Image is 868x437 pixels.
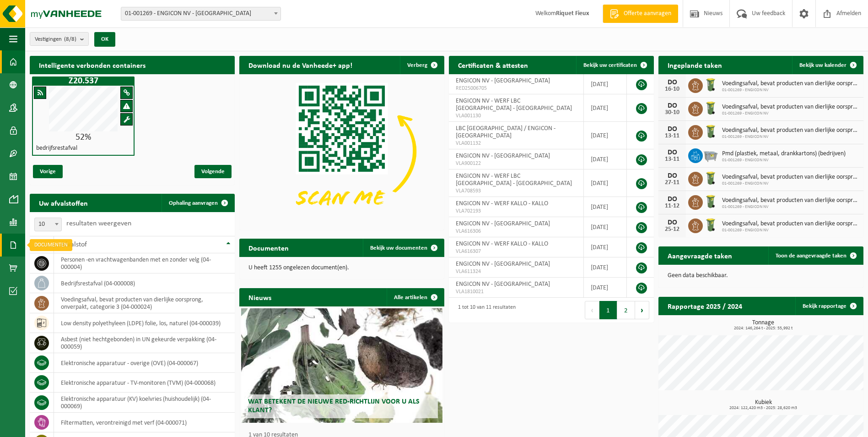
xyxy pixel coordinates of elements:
td: [DATE] [584,149,627,169]
span: Pmd (plastiek, metaal, drankkartons) (bedrijven) [722,150,846,158]
img: WB-2500-GAL-GY-01 [703,147,718,163]
div: 25-12 [663,226,681,233]
a: Bekijk uw documenten [363,239,443,257]
span: VLA001130 [456,112,577,120]
div: DO [663,149,681,156]
span: ENGICON NV - [GEOGRAPHIC_DATA] [456,153,550,159]
a: Toon de aangevraagde taken [768,246,863,265]
a: Alle artikelen [387,288,443,306]
td: elektronische apparatuur - TV-monitoren (TVM) (04-000068) [54,373,235,393]
a: Wat betekent de nieuwe RED-richtlijn voor u als klant? [241,308,442,423]
td: [DATE] [584,257,627,278]
div: 13-11 [663,133,681,139]
span: VLA616306 [456,228,577,235]
td: [DATE] [584,217,627,237]
img: WB-0140-HPE-GN-50 [703,124,718,139]
div: 52% [33,133,134,142]
span: 2024: 146,264 t - 2025: 55,992 t [663,326,863,331]
span: ENGICON NV - WERF LBC [GEOGRAPHIC_DATA] - [GEOGRAPHIC_DATA] [456,98,572,112]
td: personen -en vrachtwagenbanden met en zonder velg (04-000004) [54,253,235,273]
div: DO [663,126,681,133]
span: 01-001269 - ENGICON NV [722,228,859,233]
td: elektronische apparatuur - overige (OVE) (04-000067) [54,353,235,373]
button: OK [94,32,115,47]
span: VLA611324 [456,268,577,275]
button: 2 [617,301,635,319]
span: 01-001269 - ENGICON NV [722,87,859,93]
span: Offerte aanvragen [621,9,674,18]
span: Toon de aangevraagde taken [776,253,846,259]
div: DO [663,196,681,203]
span: 01-001269 - ENGICON NV [722,158,846,163]
strong: Riquet Fieux [556,10,589,17]
span: Bekijk uw kalender [799,62,846,68]
td: bedrijfsrestafval (04-000008) [54,273,235,293]
span: Vorige [33,165,63,178]
span: Voedingsafval, bevat producten van dierlijke oorsprong, onverpakt, categorie 3 [722,104,859,111]
td: [DATE] [584,94,627,122]
td: [DATE] [584,278,627,298]
img: WB-0140-HPE-GN-50 [703,217,718,233]
a: Bekijk uw kalender [792,56,863,74]
img: WB-0140-HPE-GN-50 [703,194,718,209]
span: 2024: 122,420 m3 - 2025: 28,620 m3 [663,406,863,410]
span: Voedingsafval, bevat producten van dierlijke oorsprong, onverpakt, categorie 3 [722,197,859,204]
div: 16-10 [663,86,681,93]
span: LBC [GEOGRAPHIC_DATA] / ENGICON - [GEOGRAPHIC_DATA] [456,125,555,139]
span: ENGICON NV - [GEOGRAPHIC_DATA] [456,281,550,288]
td: [DATE] [584,237,627,257]
h1: Z20.537 [34,76,132,86]
span: Afvalstof [61,241,87,248]
button: Previous [585,301,599,319]
button: Next [635,301,649,319]
span: 01-001269 - ENGICON NV [722,134,859,140]
span: Ophaling aanvragen [169,200,218,206]
span: VLA702193 [456,208,577,215]
button: Verberg [400,56,443,74]
div: 11-12 [663,203,681,209]
span: Volgende [194,165,232,178]
span: 01-001269 - ENGICON NV - HARELBEKE [121,7,281,21]
span: 01-001269 - ENGICON NV - HARELBEKE [121,7,280,20]
h2: Certificaten & attesten [449,56,537,74]
span: VLA900122 [456,160,577,167]
div: 13-11 [663,156,681,163]
span: 10 [35,218,61,231]
span: Wat betekent de nieuwe RED-richtlijn voor u als klant? [248,398,420,414]
td: voedingsafval, bevat producten van dierlijke oorsprong, onverpakt, categorie 3 (04-000024) [54,293,235,313]
h3: Kubiek [663,399,863,410]
div: DO [663,102,681,109]
span: ENGICON NV - WERF KALLO - KALLO [456,200,548,207]
span: Voedingsafval, bevat producten van dierlijke oorsprong, onverpakt, categorie 3 [722,174,859,181]
td: elektronische apparatuur (KV) koelvries (huishoudelijk) (04-000069) [54,393,235,413]
span: 01-001269 - ENGICON NV [722,204,859,210]
span: 01-001269 - ENGICON NV [722,181,859,186]
div: 27-11 [663,180,681,186]
span: ENGICON NV - WERF LBC [GEOGRAPHIC_DATA] - [GEOGRAPHIC_DATA] [456,173,572,187]
h2: Rapportage 2025 / 2024 [658,297,751,315]
span: ENGICON NV - WERF KALLO - KALLO [456,240,548,247]
span: Bekijk uw documenten [370,245,427,251]
td: low density polyethyleen (LDPE) folie, los, naturel (04-000039) [54,313,235,333]
img: WB-0140-HPE-GN-50 [703,77,718,93]
a: Offerte aanvragen [603,5,678,23]
span: ENGICON NV - [GEOGRAPHIC_DATA] [456,220,550,227]
td: [DATE] [584,74,627,94]
div: DO [663,219,681,226]
span: VLA616307 [456,248,577,255]
button: Vestigingen(8/8) [30,32,89,46]
a: Bekijk rapportage [795,297,863,315]
div: 1 tot 10 van 11 resultaten [453,300,516,320]
h2: Intelligente verbonden containers [30,56,235,74]
span: Bekijk uw certificaten [583,62,637,68]
span: 01-001269 - ENGICON NV [722,111,859,116]
span: Vestigingen [35,33,76,46]
span: ENGICON NV - [GEOGRAPHIC_DATA] [456,77,550,84]
label: resultaten weergeven [66,220,131,227]
span: RED25006705 [456,85,577,92]
p: U heeft 1255 ongelezen document(en). [248,265,435,271]
p: Geen data beschikbaar. [668,273,854,279]
span: VLA001132 [456,140,577,147]
div: DO [663,172,681,180]
span: 10 [34,218,62,231]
